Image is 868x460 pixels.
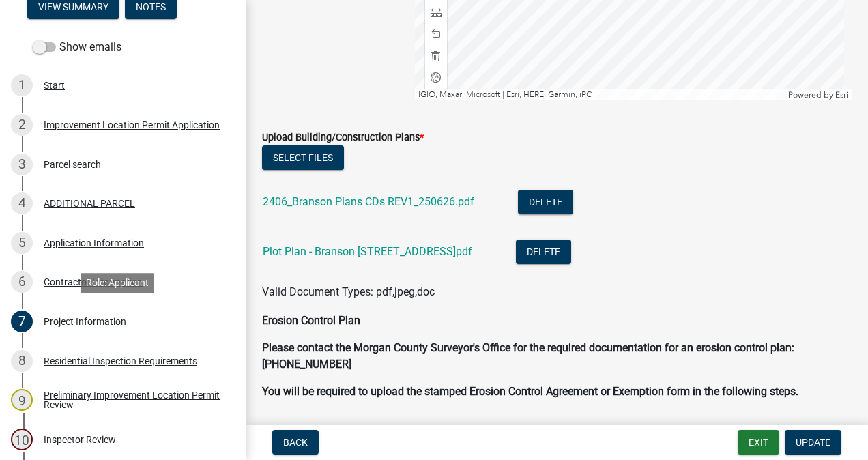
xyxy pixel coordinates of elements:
div: Project Information [44,317,126,326]
span: Update [796,437,830,448]
button: Delete [516,240,571,264]
label: Show emails [33,39,121,55]
div: 6 [11,271,33,293]
button: Select files [262,145,344,170]
div: Residential Inspection Requirements [44,356,197,366]
div: 4 [11,192,33,214]
button: Delete [518,190,573,214]
div: 3 [11,154,33,175]
div: 2 [11,114,33,136]
button: Exit [738,430,779,455]
div: Parcel search [44,160,101,169]
button: Update [785,430,841,455]
wm-modal-confirm: Delete Document [518,197,573,210]
strong: You will be required to upload the stamped Erosion Control Agreement or Exemption form in the fol... [262,385,798,398]
div: ADDITIONAL PARCEL [44,199,135,208]
div: Powered by [785,89,852,100]
button: Back [272,430,319,455]
div: 8 [11,350,33,372]
span: Back [283,437,308,448]
strong: Erosion Control Plan [262,314,360,327]
a: Plot Plan - Branson [STREET_ADDRESS]pdf [263,245,472,258]
div: Start [44,81,65,90]
wm-modal-confirm: Notes [125,2,177,13]
a: 2406_Branson Plans CDs REV1_250626.pdf [263,195,474,208]
div: 10 [11,429,33,450]
label: Upload Building/Construction Plans [262,133,424,143]
div: Application Information [44,238,144,248]
strong: Please contact the Morgan County Surveyor's Office for the required documentation for an erosion ... [262,341,794,371]
wm-modal-confirm: Summary [27,2,119,13]
a: Esri [835,90,848,100]
div: Preliminary Improvement Location Permit Review [44,390,224,409]
div: IGIO, Maxar, Microsoft | Esri, HERE, Garmin, iPC [415,89,785,100]
div: Contractor Information [44,277,143,287]
div: 5 [11,232,33,254]
div: 1 [11,74,33,96]
div: Inspector Review [44,435,116,444]
wm-modal-confirm: Delete Document [516,246,571,259]
div: 7 [11,311,33,332]
div: Improvement Location Permit Application [44,120,220,130]
div: Role: Applicant [81,273,154,293]
div: 9 [11,389,33,411]
span: Valid Document Types: pdf,jpeg,doc [262,285,435,298]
